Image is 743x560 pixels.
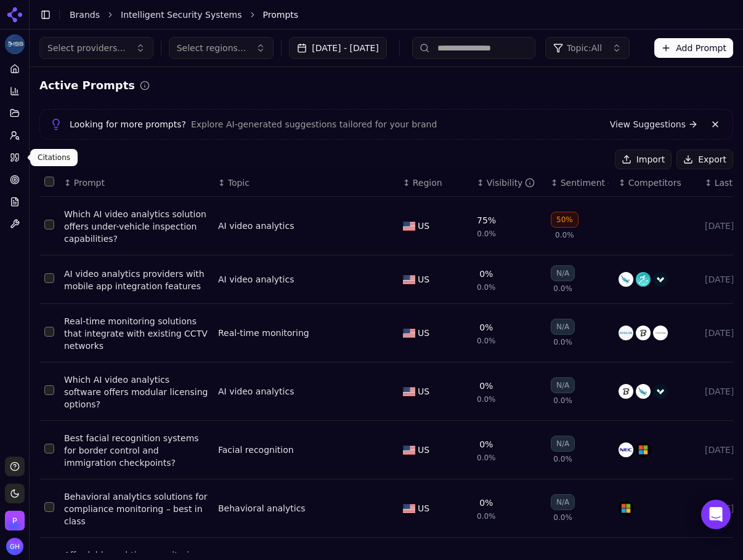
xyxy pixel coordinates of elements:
[636,326,651,340] img: milestone systems
[289,37,387,59] button: [DATE] - [DATE]
[479,438,493,450] div: 0%
[555,230,574,240] span: 0.0%
[218,177,393,189] div: ↕Topic
[5,511,25,530] img: Perrill
[218,444,294,456] a: Facial recognition
[418,220,429,232] span: US
[472,169,546,197] th: brandMentionRate
[551,377,575,393] div: N/A
[619,384,633,399] img: milestone systems
[418,502,429,514] span: US
[218,273,294,286] a: AI video analytics
[477,177,541,189] div: ↕Visibility
[615,150,672,169] button: Import
[479,268,493,280] div: 0%
[551,212,579,228] div: 50%
[403,504,415,513] img: US flag
[477,511,496,521] span: 0.0%
[413,177,442,189] span: Region
[477,214,496,226] div: 75%
[487,177,535,189] div: Visibility
[477,336,496,346] span: 0.0%
[418,385,429,398] span: US
[628,177,681,189] span: Competitors
[44,177,54,186] button: Select all rows
[218,502,306,514] a: Behavioral analytics
[477,282,496,292] span: 0.0%
[418,327,429,339] span: US
[64,208,208,245] a: Which AI video analytics solution offers under-vehicle inspection capabilities?
[636,442,651,457] img: microsoft
[553,337,572,347] span: 0.0%
[477,394,496,404] span: 0.0%
[44,502,54,512] button: Select row 6
[47,42,126,54] span: Select providers...
[654,38,733,58] button: Add Prompt
[619,177,695,189] div: ↕Competitors
[218,327,309,339] a: Real-time monitoring
[191,118,437,130] span: Explore AI-generated suggestions tailored for your brand
[479,380,493,392] div: 0%
[619,442,633,457] img: nec
[64,177,208,189] div: ↕Prompt
[653,384,668,399] img: verkada
[398,169,472,197] th: Region
[636,272,651,287] img: intellivision
[403,446,415,455] img: US flag
[70,9,708,21] nav: breadcrumb
[218,385,294,398] a: AI video analytics
[64,490,208,527] a: Behavioral analytics solutions for compliance monitoring – best in class
[64,432,208,469] a: Best facial recognition systems for border control and immigration checkpoints?
[614,169,700,197] th: Competitors
[218,220,294,232] a: AI video analytics
[551,265,575,281] div: N/A
[403,177,467,189] div: ↕Region
[5,511,25,530] button: Open organization switcher
[551,319,575,335] div: N/A
[553,513,572,522] span: 0.0%
[553,284,572,294] span: 0.0%
[64,374,208,410] a: Which AI video analytics software offers modular licensing options?
[418,444,429,456] span: US
[263,9,299,21] span: Prompts
[561,177,609,189] div: Sentiment
[30,149,78,166] div: Citations
[64,315,208,352] a: Real-time monitoring solutions that integrate with existing CCTV networks
[6,538,23,555] img: Grace Hallen
[59,169,213,197] th: Prompt
[70,10,100,20] a: Brands
[553,396,572,406] span: 0.0%
[477,453,496,463] span: 0.0%
[70,118,186,130] span: Looking for more prompts?
[551,436,575,452] div: N/A
[64,268,208,292] a: AI video analytics providers with mobile app integration features
[676,150,733,169] button: Export
[177,42,246,54] span: Select regions...
[44,444,54,454] button: Select row 5
[636,384,651,399] img: eagle eye networks
[653,272,668,287] img: verkada
[551,177,609,189] div: ↕Sentiment
[403,329,415,338] img: US flag
[479,497,493,509] div: 0%
[551,494,575,510] div: N/A
[44,220,54,230] button: Select row 1
[39,77,135,94] h2: Active Prompts
[403,275,415,284] img: US flag
[477,229,496,239] span: 0.0%
[553,454,572,464] span: 0.0%
[619,501,633,516] img: microsoft
[6,538,23,555] button: Open user button
[567,42,602,54] span: Topic: All
[610,118,698,130] a: View Suggestions
[619,272,633,287] img: eagle eye networks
